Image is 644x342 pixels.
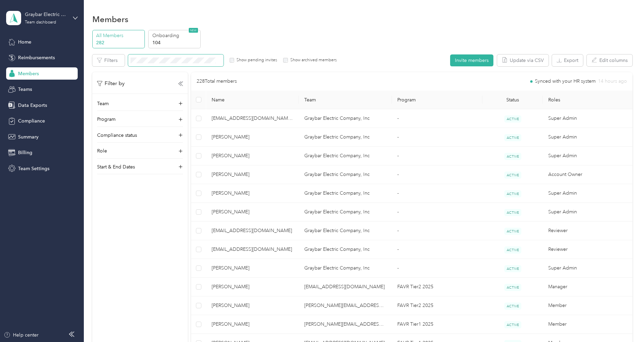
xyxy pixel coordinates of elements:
span: ACTIVE [504,115,521,123]
td: Graybar Electric Company, Inc [299,128,392,147]
td: david.halsey@graybar.com [299,315,392,334]
td: Scott Raeside [206,296,299,315]
div: Graybar Electric Company, Inc [25,11,67,18]
td: Graybar Electric Company, Inc [299,222,392,240]
span: ACTIVE [504,172,521,179]
label: Show archived members [288,57,337,63]
td: Greg Latas [206,184,299,203]
h1: Members [92,16,128,23]
th: Team [299,91,392,109]
p: Onboarding [152,32,199,39]
p: Role [97,147,107,154]
td: Kayla Bonebrake [206,165,299,184]
button: Edit columns [587,54,632,66]
span: 14 hours ago [598,79,627,84]
td: Mark Kozy [206,278,299,296]
span: ACTIVE [504,228,521,235]
span: ACTIVE [504,303,521,310]
span: [EMAIL_ADDRESS][DOMAIN_NAME] [212,246,294,253]
p: All Members [96,32,142,39]
td: - [392,109,482,128]
span: ACTIVE [504,190,521,197]
td: Tim Carpenter [206,203,299,222]
td: Reviewer [543,240,636,259]
span: Data Exports [18,102,47,109]
td: Member [543,296,636,315]
p: 104 [152,39,199,46]
td: - [392,259,482,278]
th: Program [392,91,482,109]
span: NEW [189,28,198,33]
td: - [392,184,482,203]
span: [PERSON_NAME] [212,264,294,272]
td: Super Admin [543,184,636,203]
td: Graybar Electric Company, Inc [299,184,392,203]
span: Billing [18,149,32,156]
div: Team dashboard [25,20,56,25]
p: Start & End Dates [97,163,135,170]
span: ACTIVE [504,284,521,291]
td: FAVR Tier2 2025 [392,278,482,296]
span: ACTIVE [504,134,521,141]
td: favr+graybar@everlance.com (You) [206,109,299,128]
td: Super Admin [543,259,636,278]
span: [EMAIL_ADDRESS][DOMAIN_NAME] (You) [212,115,294,122]
span: ACTIVE [504,153,521,160]
span: Teams [18,86,32,93]
span: Compliance [18,117,45,125]
td: Mandy Flanagan [206,147,299,165]
span: ACTIVE [504,265,521,272]
span: Team Settings [18,165,49,172]
span: [PERSON_NAME] [212,302,294,309]
td: Account Owner [543,165,636,184]
span: Name [212,97,294,103]
span: Synced with your HR system [535,79,596,84]
span: [PERSON_NAME] [212,171,294,178]
th: Roles [543,91,636,109]
button: Help center [4,331,39,339]
td: Super Admin [543,109,636,128]
td: - [392,240,482,259]
th: Status [482,91,543,109]
td: favr2+graybar@everlance.com [206,240,299,259]
iframe: Everlance-gr Chat Button Frame [606,304,644,342]
p: Filter by [97,79,125,88]
span: ACTIVE [504,246,521,254]
span: Members [18,70,39,77]
td: - [392,222,482,240]
td: Graybar Electric Company, Inc [299,240,392,259]
p: 228 Total members [197,78,237,85]
td: - [392,147,482,165]
td: Graybar Electric Company, Inc [299,147,392,165]
td: Graybar Electric Company, Inc [299,165,392,184]
span: ACTIVE [504,321,521,328]
span: [PERSON_NAME] [212,208,294,216]
th: Name [206,91,299,109]
p: Program [97,116,116,123]
td: FAVR Tier1 2025 [392,315,482,334]
span: [PERSON_NAME] [212,133,294,141]
button: Filters [92,54,125,66]
span: Reimbursements [18,54,55,61]
span: Home [18,38,31,46]
td: Rodney Schreckenberg [206,259,299,278]
span: [PERSON_NAME] [212,190,294,197]
td: Super Admin [543,203,636,222]
td: FAVR Tier2 2025 [392,296,482,315]
button: Invite members [450,54,493,66]
td: Super Admin [543,147,636,165]
td: Mark.Kozy@graybar.com [299,278,392,296]
td: Member [543,315,636,334]
td: Patrick Loveless [206,128,299,147]
td: - [392,165,482,184]
td: robert.janociak@graybar.com [299,296,392,315]
td: favr1+graybar@everlance.com [206,222,299,240]
td: Manager [543,278,636,296]
label: Show pending invites [234,57,277,63]
td: Super Admin [543,128,636,147]
span: ACTIVE [504,209,521,216]
span: [PERSON_NAME] [212,283,294,291]
span: [PERSON_NAME] [212,321,294,328]
td: Graybar Electric Company, Inc [299,109,392,128]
